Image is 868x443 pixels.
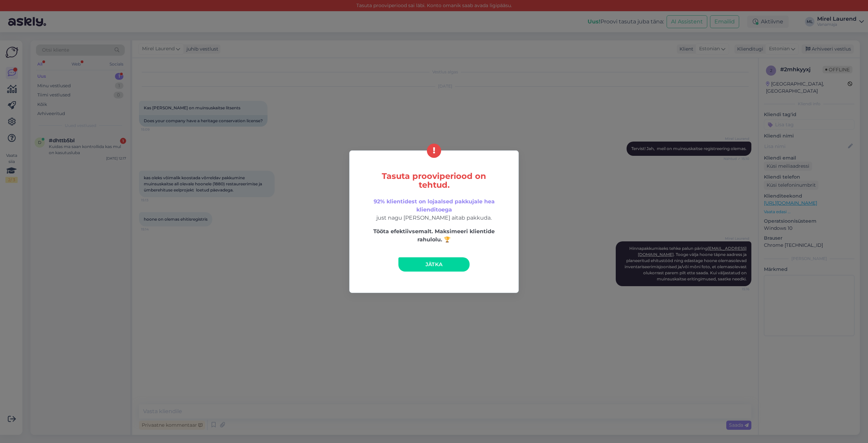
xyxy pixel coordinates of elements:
p: Tööta efektiivsemalt. Maksimeeri klientide rahulolu. 🏆 [364,227,504,244]
h5: Tasuta prooviperiood on tehtud. [364,172,504,189]
a: Jätka [398,257,470,272]
p: just nagu [PERSON_NAME] aitab pakkuda. [364,198,504,222]
span: Jätka [426,261,443,267]
span: 92% klientidest on lojaalsed pakkujale hea klienditoega [374,198,495,213]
